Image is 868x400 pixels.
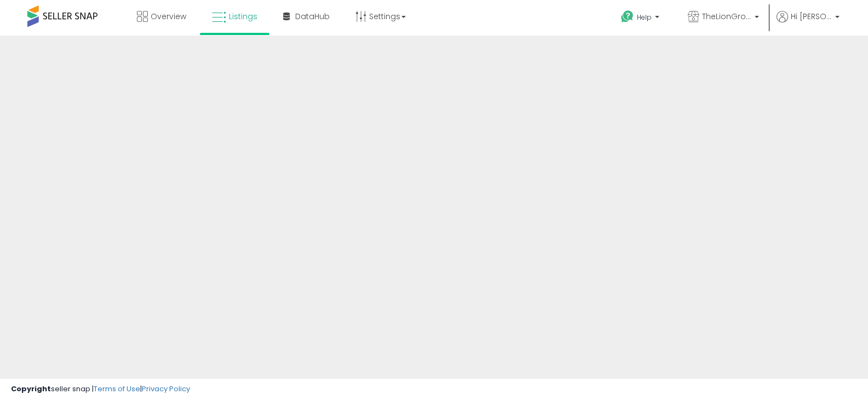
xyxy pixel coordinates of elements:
span: TheLionGroup US [702,11,751,22]
span: Overview [151,11,186,22]
a: Terms of Use [94,384,140,394]
span: Hi [PERSON_NAME] [791,11,832,22]
a: Help [612,2,670,36]
div: seller snap | | [11,384,190,395]
strong: Copyright [11,384,51,394]
i: Get Help [620,10,634,24]
span: Listings [229,11,257,22]
a: Hi [PERSON_NAME] [777,11,840,36]
span: DataHub [295,11,330,22]
a: Privacy Policy [142,384,190,394]
span: Help [637,13,652,22]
